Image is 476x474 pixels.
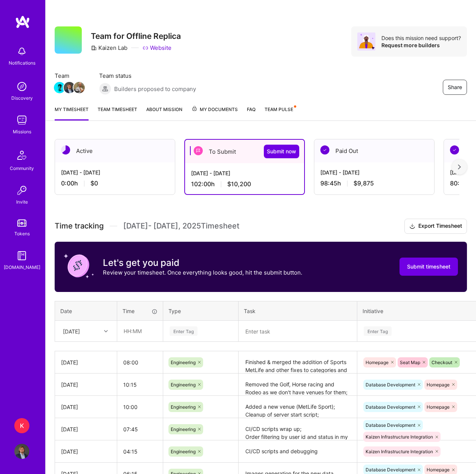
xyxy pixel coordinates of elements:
span: Engineering [171,404,196,410]
a: User Avatar [12,444,31,459]
img: Community [13,146,31,164]
img: To Submit [194,146,203,155]
button: Submit timesheet [399,258,458,276]
a: Team Member Avatar [55,81,64,94]
span: Engineering [171,360,196,365]
img: teamwork [14,113,29,128]
a: K [12,418,31,433]
img: Avatar [357,32,375,51]
div: Tokens [14,230,30,238]
span: Engineering [171,426,196,432]
span: Database Development [366,404,415,410]
span: My Documents [191,105,238,114]
div: Does this mission need support? [381,34,461,42]
img: Builders proposed to company [99,83,111,95]
div: To Submit [185,140,304,163]
button: Submit now [264,145,299,158]
textarea: CI/CD scripts and debugging [239,441,356,462]
span: Checkout [432,360,452,365]
textarea: Added a new venue (MetLife Sport); Cleanup of server start script; Work on data issues - teams fo... [239,397,356,417]
img: bell [14,44,29,59]
span: Homepage [427,404,450,410]
div: [DOMAIN_NAME] [4,263,40,271]
div: Discovery [11,94,33,102]
span: Kaizen Infrastructure Integration [366,434,433,440]
div: Community [10,164,34,172]
p: Review your timesheet. Once everything looks good, hit the submit button. [103,269,302,276]
span: Team Pulse [265,107,293,112]
span: Share [448,83,462,91]
span: Submit timesheet [407,263,450,270]
div: Active [55,139,175,162]
th: Date [55,301,117,321]
textarea: Removed the Golf, Horse racing and Rodeo as we don't have venues for them; Changed some teams tha... [239,374,356,395]
textarea: Finished & merged the addition of Sports MetLife and other fixes to categories and performers; Fi... [239,352,356,373]
img: Team Member Avatar [64,82,75,93]
div: [DATE] [63,327,80,335]
span: Database Development [366,382,415,388]
div: [DATE] - [DATE] [320,168,428,176]
i: icon Chevron [104,329,108,333]
h3: Team for Offline Replica [91,31,181,41]
div: Notifications [9,59,35,67]
img: coin [64,251,94,281]
a: My timesheet [55,105,89,120]
input: HH:MM [118,321,162,341]
span: Time tracking [55,221,104,231]
span: Builders proposed to company [114,85,196,93]
div: [DATE] [61,358,111,366]
img: Active [61,145,70,154]
h3: Let's get you paid [103,257,302,269]
img: right [458,164,461,170]
a: Website [142,44,171,52]
div: Kaizen Lab [91,44,127,52]
div: [DATE] - [DATE] [191,169,298,177]
textarea: CI/CD scripts wrap up; Order filtering by user id and status in my orders page; Fixed the event i... [239,419,356,440]
img: logo [15,15,30,29]
span: Engineering [171,382,196,388]
a: Team timesheet [98,105,137,120]
a: Team Pulse [265,105,295,120]
img: Paid Out [320,145,329,154]
span: Database Development [366,422,415,428]
input: HH:MM [117,442,163,462]
span: Homepage [366,360,389,365]
span: Engineering [171,449,196,454]
div: [DATE] - [DATE] [61,168,169,176]
div: Invite [16,198,28,206]
button: Export Timesheet [404,219,467,234]
input: HH:MM [117,352,163,372]
div: Time [122,307,158,315]
input: HH:MM [117,375,163,395]
a: Team Member Avatar [74,81,84,94]
div: Missions [13,128,31,136]
img: User Avatar [14,444,29,459]
span: [DATE] - [DATE] , 2025 Timesheet [123,221,239,231]
div: [DATE] [61,448,111,455]
img: Paid Out [450,145,459,154]
i: icon Download [409,222,415,230]
div: [DATE] [61,425,111,433]
img: Invite [14,183,29,198]
span: Homepage [427,467,450,472]
div: [DATE] [61,403,111,411]
span: Team status [99,72,196,80]
div: [DATE] [61,381,111,389]
img: guide book [14,248,29,263]
button: Share [443,80,467,95]
span: Team [55,72,84,80]
span: $10,200 [227,180,251,188]
div: Request more builders [381,42,461,49]
div: 0:00 h [61,179,169,187]
div: K [14,418,29,433]
span: $9,875 [354,179,374,187]
i: icon CompanyGray [91,45,97,51]
span: Kaizen Infrastructure Integration [366,449,433,454]
th: Task [239,301,357,321]
div: Enter Tag [364,325,392,337]
img: Team Member Avatar [54,82,65,93]
div: Paid Out [314,139,434,162]
div: Enter Tag [170,325,197,337]
div: 98:45 h [320,179,428,187]
img: tokens [17,219,26,227]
